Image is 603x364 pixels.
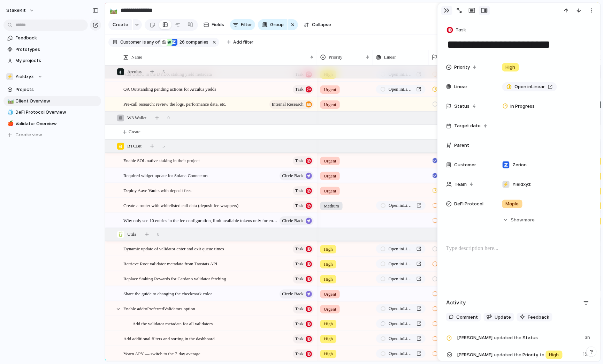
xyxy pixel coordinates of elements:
[270,21,284,28] span: Group
[123,157,200,165] span: Enable SOL native staking in their project
[3,71,101,82] button: ⚡Yieldxyz
[293,157,314,166] button: Task
[528,314,550,321] span: Feedback
[324,188,336,195] span: Urgent
[146,39,160,45] span: any of
[127,115,146,122] span: W3 Wallet
[301,19,334,30] button: Collapse
[7,108,12,116] div: 🧊
[123,245,224,253] span: Dynamic update of validator enter and exit queue times
[7,97,12,105] div: 🛤️
[127,68,142,75] span: Arculus
[457,334,493,341] span: [PERSON_NAME]
[324,101,336,108] span: Urgent
[295,259,304,269] span: Task
[123,202,238,210] span: Create a router with whitelisted call data (deposit fee wrappers)
[3,130,101,140] button: Create view
[312,21,331,28] span: Collapse
[123,187,191,195] span: Deploy Aave Vaults with deposit fees
[446,214,592,226] button: Showmore
[293,187,314,196] button: Task
[513,161,527,168] span: Zerion
[293,335,314,344] button: Task
[272,100,304,109] span: Internal Research
[457,351,493,358] span: [PERSON_NAME]
[324,276,333,283] span: High
[295,201,304,211] span: Task
[293,70,314,79] button: Task
[162,68,165,75] span: 5
[455,200,484,207] span: DeFi Protocol
[455,122,481,129] span: Target date
[120,39,141,45] span: Customer
[324,173,336,180] span: Urgent
[295,334,304,344] span: Task
[457,333,581,342] span: Status
[324,336,333,343] span: High
[269,100,314,109] button: Internal Research
[3,107,101,117] div: 🧊DeFi Protocol Overview
[162,143,165,150] span: 5
[295,186,304,196] span: Task
[132,320,213,328] span: Add the validator metadata for all validators
[123,350,200,358] span: Yearn APY — switch to the 7-day average
[494,334,522,341] span: updated the
[282,171,304,181] span: Circle Back
[3,119,101,129] div: 🍎Validator Overview
[324,86,336,93] span: Urgent
[6,73,13,80] div: ⚡
[295,85,304,94] span: Task
[524,217,535,223] span: more
[241,21,252,28] span: Filter
[456,26,466,33] span: Task
[234,39,254,45] span: Add filter
[389,260,414,267] span: Open in Linear
[445,25,468,35] button: Task
[16,109,99,116] span: DeFi Protocol Overview
[3,55,101,66] a: My projects
[503,181,510,188] div: ⚡
[494,351,522,358] span: updated the
[295,349,304,359] span: Task
[513,181,531,188] span: Yieldxyz
[123,290,212,298] span: Share the guide to changing the checkmark color
[127,231,136,238] span: Utila
[141,38,161,46] button: isany of
[280,217,314,226] button: Circle Back
[16,86,99,93] span: Projects
[167,115,170,122] span: 0
[201,19,227,30] button: Fields
[131,54,142,61] span: Name
[123,260,217,268] span: Retrieve Root validator metadata from Taostats API
[376,244,426,253] a: Open inLinear
[16,131,43,138] span: Create view
[16,35,99,41] span: Feedback
[282,289,304,299] span: Circle Back
[454,83,468,90] span: Linear
[123,217,277,225] span: Why only see 10 entries in the fee configuration, limit available tokens only for enabled yields
[3,96,101,106] a: 🛤️Client Overview
[280,290,314,299] button: Circle Back
[455,103,470,110] span: Status
[495,314,511,321] span: Update
[384,54,396,61] span: Linear
[389,275,414,282] span: Open in Linear
[389,350,414,357] span: Open in Linear
[282,216,304,226] span: Circle Back
[113,21,128,28] span: Create
[6,98,13,105] button: 🛤️
[540,351,545,358] span: to
[515,83,545,90] span: Open in Linear
[455,181,467,188] span: Team
[3,84,101,95] a: Projects
[129,129,140,136] span: Create
[484,313,514,322] button: Update
[389,202,414,209] span: Open in Linear
[16,120,99,127] span: Validator Overview
[293,245,314,254] button: Task
[376,304,426,313] a: Open inLinear
[389,305,414,312] span: Open in Linear
[502,82,557,91] a: Open inLinear
[549,351,559,358] span: High
[376,334,426,343] a: Open inLinear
